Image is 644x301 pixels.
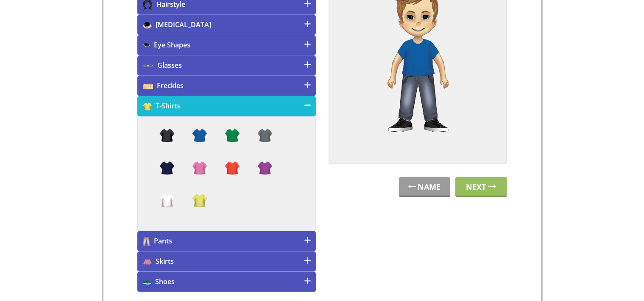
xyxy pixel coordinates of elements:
h4: Skirts [137,251,316,272]
h4: Eye Shapes [137,35,316,55]
a: NAME [399,177,450,197]
h4: [MEDICAL_DATA] [137,15,316,35]
h4: Freckles [137,76,316,96]
a: Next [455,177,507,197]
h4: T-Shirts [137,96,316,116]
h4: Shoes [137,272,316,292]
h4: Glasses [137,55,316,76]
h4: Pants [137,231,316,251]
